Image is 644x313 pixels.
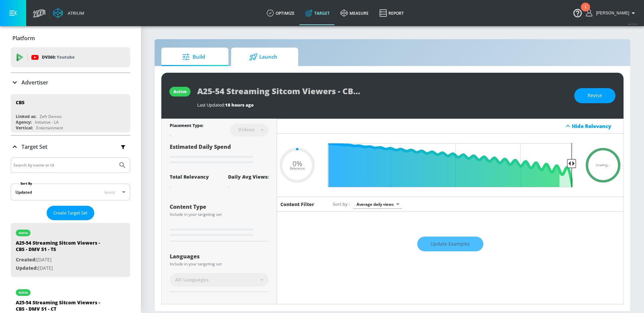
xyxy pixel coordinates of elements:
[11,29,130,48] div: Platform
[16,125,33,131] div: Vertical:
[15,189,32,195] div: Updated
[586,9,637,17] button: [PERSON_NAME]
[235,127,258,132] div: Videos
[16,265,38,271] span: Updated:
[197,102,568,108] div: Last Updated:
[11,223,130,277] div: activeA25-54 Streaming Sitcom Viewers - CBS - DMV S1 - TSCreated:[DATE]Updated:[DATE]
[170,262,269,266] div: Include in your targeting set
[170,273,269,287] div: All Languages
[280,201,314,207] h6: Content Filter
[292,160,302,167] span: 0%
[104,189,115,195] span: latest
[628,22,637,26] span: v 4.25.4
[19,231,28,235] div: active
[53,8,84,18] a: Atrium
[42,54,74,61] p: DV360:
[35,119,59,125] div: Initiative - LA
[19,181,34,186] label: Sort By
[40,114,62,119] div: Zefr Demos
[16,240,110,256] div: A25-54 Streaming Sitcom Viewers - CBS - DMV S1 - TS
[16,99,24,106] div: CBS
[574,88,615,103] button: Revise
[333,201,350,207] span: Sort by
[170,204,269,209] div: Content Type
[300,1,335,25] a: Target
[11,94,130,132] div: CBSLinked as:Zefr DemosAgency:Initiative - LAVertical:Entertainment
[19,291,28,294] div: active
[21,143,47,150] p: Target Set
[53,209,88,217] span: Create Target Set
[16,256,110,264] p: [DATE]
[13,161,115,170] input: Search by name or Id
[353,200,402,209] div: Average daily views
[16,119,32,125] div: Agency:
[374,1,409,25] a: Report
[16,114,36,119] div: Linked as:
[11,47,130,67] div: DV360: Youtube
[175,276,209,283] span: All Languages
[572,123,620,129] div: Hide Relevancy
[588,91,602,100] span: Revise
[57,54,74,61] p: Youtube
[335,1,374,25] a: measure
[173,89,186,95] div: active
[170,123,203,130] div: Placement Type:
[277,119,623,134] div: Hide Relevancy
[290,167,305,170] span: Relevance
[238,49,289,65] span: Launch
[170,212,269,216] div: Include in your targeting set
[12,35,35,42] p: Platform
[47,206,94,220] button: Create Target Set
[170,174,209,180] div: Total Relevancy
[225,102,254,108] span: 18 hours ago
[170,254,269,259] div: Languages
[11,136,130,158] div: Target Set
[324,143,576,187] input: Final Threshold
[16,264,110,272] p: [DATE]
[11,73,130,92] div: Advertiser
[168,49,219,65] span: Build
[170,143,231,150] span: Estimated Daily Spend
[593,11,629,15] span: login as: anthony.rios@zefr.com
[16,256,37,263] span: Created:
[170,143,269,166] div: Estimated Daily Spend
[228,174,269,180] div: Daily Avg Views:
[568,3,587,22] button: Open Resource Center, 1 new notification
[21,79,48,86] p: Advertiser
[584,7,587,16] div: 1
[36,125,63,131] div: Entertainment
[596,164,610,167] span: Loading...
[261,1,300,25] a: optimize
[65,10,84,16] div: Atrium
